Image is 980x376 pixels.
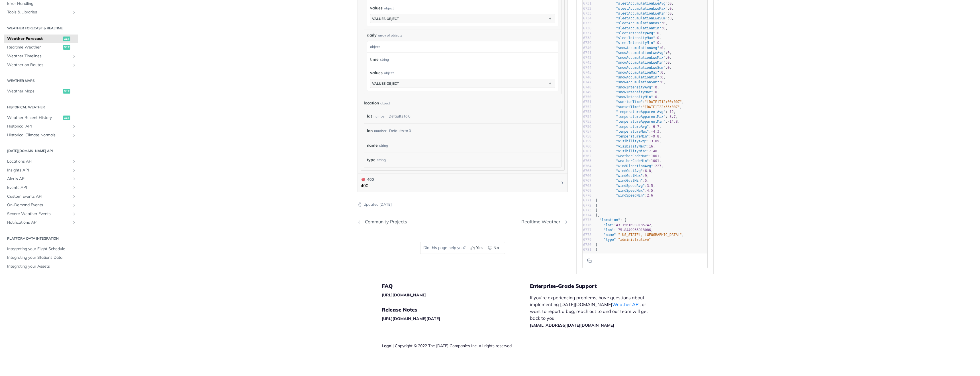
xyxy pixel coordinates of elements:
a: Realtime Weatherget [4,43,78,52]
a: Integrating your Stations Data [4,253,78,262]
span: 1001 [651,154,659,158]
span: - [651,129,653,133]
span: 0 [655,95,657,99]
div: 6741 [583,50,591,55]
span: 0 [655,85,657,89]
span: 43.15616989135742 [616,223,651,227]
span: : , [595,1,674,5]
span: "location" [599,218,620,222]
span: Notifications API [7,220,70,225]
span: - [651,134,653,138]
span: : , [595,90,659,94]
a: Tools & LibrariesShow subpages for Tools & Libraries [4,8,78,17]
span: : , [595,80,665,84]
span: 0 [663,21,665,25]
span: 400 [362,178,365,181]
label: lat [367,112,372,120]
span: 75.8449935913086 [618,228,651,232]
span: Weather on Routes [7,62,70,68]
span: "temperatureApparentMin" [616,120,665,124]
div: 6735 [583,21,591,26]
span: No [493,245,499,251]
span: "windSpeedAvg" [616,183,645,187]
div: object [367,41,557,52]
span: "temperatureApparentAvg" [616,110,665,114]
span: "[DATE]T22:35:00Z" [643,105,680,109]
span: 0 [663,26,665,30]
span: Weather Maps [7,88,62,94]
div: 6766 [583,173,591,178]
span: Integrating your Flight Schedule [7,246,76,252]
span: : , [595,154,661,158]
span: 4.5 [647,188,653,192]
button: Show subpages for Events API [72,185,76,190]
span: Custom Events API [7,193,70,199]
label: name [367,141,378,149]
span: 16 [649,144,653,148]
span: Weather Recent History [7,115,62,120]
div: 6775 [583,218,591,223]
span: - [667,120,669,124]
div: string [379,141,388,149]
span: } [595,203,597,207]
span: - [616,228,618,232]
div: 400 [361,176,374,183]
span: 0 [669,16,671,20]
a: [URL][DOMAIN_NAME][DATE] [382,316,440,321]
span: "lat" [604,223,614,227]
div: 6754 [583,114,591,119]
span: "windGustMin" [616,179,643,183]
div: 6773 [583,208,591,213]
div: number [374,127,386,135]
span: : , [595,41,661,45]
span: 0 [667,60,669,64]
button: Show subpages for Insights API [72,168,76,172]
a: Weather API [612,302,640,307]
span: 3.5 [647,183,653,187]
span: On-Demand Events [7,202,70,208]
div: 6731 [583,1,591,6]
button: No [486,244,502,252]
div: 6748 [583,85,591,90]
span: 0 [669,6,671,10]
div: 6751 [583,100,591,104]
span: 0 [667,56,669,60]
a: Custom Events APIShow subpages for Custom Events API [4,192,78,201]
span: : , [595,228,653,232]
span: "visibilityAvg" [616,139,647,143]
p: 400 [361,183,374,189]
span: Severe Weather Events [7,211,70,217]
div: 6744 [583,65,591,70]
div: 6734 [583,16,591,21]
a: Weather TimelinesShow subpages for Weather Timelines [4,52,78,60]
span: "snowAccumulationLweAvg" [616,50,665,54]
span: "windSpeedMax" [616,188,645,192]
span: "sunsetTime" [616,105,641,109]
span: : [595,193,653,197]
span: "weatherCodeMax" [616,154,649,158]
span: 0 [661,46,663,50]
span: : { [595,218,626,222]
a: Weather Forecastget [4,34,78,43]
span: : , [595,169,653,173]
a: [URL][DOMAIN_NAME] [382,292,426,298]
span: 12 [669,110,673,114]
button: Show subpages for Weather Timelines [72,54,76,58]
h2: Weather Forecast & realtime [4,25,78,31]
div: 6753 [583,109,591,114]
span: location [364,100,379,106]
span: 0 [661,75,663,79]
div: string [377,156,386,164]
div: 6768 [583,183,591,188]
span: : , [595,110,676,114]
span: Integrating your Stations Data [7,255,76,260]
span: "[US_STATE], [GEOGRAPHIC_DATA]" [618,233,682,237]
button: Show subpages for On-Demand Events [72,203,76,207]
span: 9.8 [653,134,659,138]
span: Weather Forecast [7,36,62,41]
svg: Chevron [560,181,565,185]
span: 0 [661,80,663,84]
span: "sleetAccumulationMax" [616,21,661,25]
span: : , [595,174,649,178]
span: "snowAccumulationMax" [616,70,659,74]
